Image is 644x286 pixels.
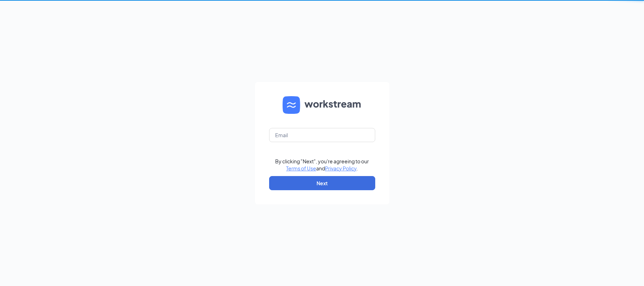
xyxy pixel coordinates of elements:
[283,96,362,114] img: WS logo and Workstream text
[275,158,369,172] div: By clicking "Next", you're agreeing to our and .
[269,176,375,190] button: Next
[325,165,356,171] a: Privacy Policy
[286,165,316,171] a: Terms of Use
[269,128,375,142] input: Email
